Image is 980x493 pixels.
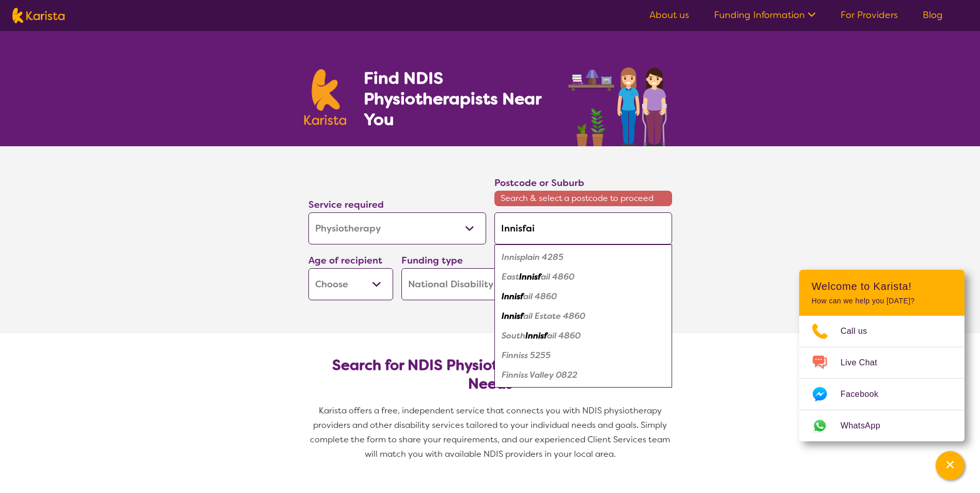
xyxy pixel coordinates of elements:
[841,323,880,339] span: Call us
[502,291,523,302] em: Innisf
[500,365,667,385] div: Finniss Valley 0822
[494,191,672,206] span: Search & select a postcode to proceed
[714,9,816,21] a: Funding Information
[304,404,676,461] p: Karista offers a free, independent service that connects you with NDIS physiotherapy providers an...
[502,350,551,361] em: Finniss 5255
[799,410,965,441] a: Web link opens in a new tab.
[812,280,952,292] h2: Welcome to Karista!
[841,418,893,434] span: WhatsApp
[841,9,898,21] a: For Providers
[308,254,382,267] label: Age of recipient
[304,69,347,125] img: Karista logo
[502,330,525,341] em: South
[500,267,667,287] div: East Innisfail 4860
[502,252,564,263] em: Innisplain 4285
[500,248,667,267] div: Innisplain 4285
[502,271,519,282] em: East
[923,9,943,21] a: Blog
[812,297,952,305] p: How can we help you [DATE]?
[541,271,574,282] em: ail 4860
[649,9,689,21] a: About us
[500,346,667,365] div: Finniss 5255
[500,306,667,326] div: Innisfail Estate 4860
[401,254,463,267] label: Funding type
[799,270,965,441] div: Channel Menu
[565,56,676,146] img: physiotherapy
[523,291,557,302] em: ail 4860
[494,177,584,189] label: Postcode or Suburb
[502,311,523,321] em: Innisf
[12,8,65,23] img: Karista logo
[525,330,547,341] em: Innisf
[523,311,585,321] em: ail Estate 4860
[317,356,664,393] h2: Search for NDIS Physiotherapy by Location & Needs
[799,316,965,441] ul: Choose channel
[519,271,541,282] em: Innisf
[364,68,555,130] h1: Find NDIS Physiotherapists Near You
[500,287,667,306] div: Innisfail 4860
[841,387,891,402] span: Facebook
[494,212,672,244] input: Type
[502,369,578,380] em: Finniss Valley 0822
[936,451,965,480] button: Channel Menu
[547,330,581,341] em: ail 4860
[841,355,890,371] span: Live Chat
[500,326,667,346] div: South Innisfail 4860
[308,198,384,211] label: Service required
